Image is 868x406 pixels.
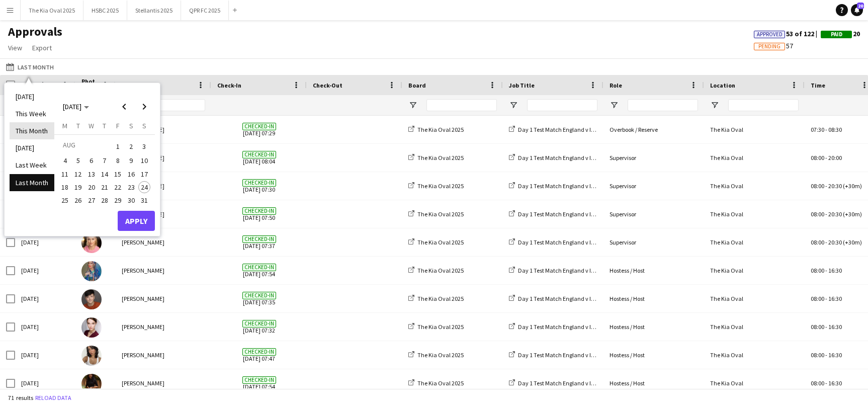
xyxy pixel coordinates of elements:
span: Check-In [217,82,241,89]
span: 08:00 [811,238,824,246]
span: The Kia Oval 2025 [417,154,464,161]
span: 12 [72,168,84,180]
span: - [825,210,827,218]
span: Day 1 Test Match England v India - [DATE] [518,154,625,161]
span: - [825,154,827,161]
input: Name Filter Input [140,99,205,111]
span: Checked-in [242,320,276,328]
span: Checked-in [242,207,276,215]
span: 08:00 [811,210,824,218]
button: QPR FC 2025 [181,1,229,20]
div: The Kia Oval [704,144,805,172]
button: Reload data [33,392,73,403]
span: Day 1 Test Match England v India - [DATE] [518,295,625,302]
span: T [103,121,106,130]
span: (+30m) [843,238,862,246]
span: [DATE] [63,102,81,111]
span: 27 [85,194,98,206]
a: Day 1 Test Match England v India - [DATE] [509,126,625,133]
span: Check-Out [313,82,342,89]
span: 5 [72,155,84,167]
span: - [825,295,827,302]
span: Checked-in [242,123,276,130]
a: Day 1 Test Match England v India - [DATE] [509,351,625,359]
div: Supervisor [603,172,704,200]
a: The Kia Oval 2025 [408,351,464,359]
span: 25 [59,194,71,206]
span: 7 [99,155,111,167]
span: 53 of 122 [754,29,821,38]
span: The Kia Oval 2025 [417,323,464,331]
span: Board [408,82,426,89]
span: The Kia Oval 2025 [417,238,464,246]
div: [PERSON_NAME] [116,257,211,284]
button: Choose month and year [59,98,93,116]
span: Export [32,43,52,52]
div: [PERSON_NAME] [116,200,211,228]
button: 29-08-2025 [111,194,124,207]
button: 22-08-2025 [111,181,124,194]
img: Sparsha Kariappa [81,374,102,394]
span: Day 1 Test Match England v India - [DATE] [518,182,625,190]
a: The Kia Oval 2025 [408,210,464,218]
span: Day 1 Test Match England v India - [DATE] [518,126,625,133]
button: 10-08-2025 [138,154,151,167]
span: The Kia Oval 2025 [417,379,464,387]
span: 16:30 [828,295,842,302]
span: 23 [125,181,137,193]
span: [DATE] 07:54 [217,369,301,397]
span: 31 [138,194,150,206]
span: [DATE] 07:37 [217,228,301,256]
span: The Kia Oval 2025 [417,126,464,133]
span: M [62,121,67,130]
span: [DATE] 07:32 [217,313,301,341]
span: 14 [99,168,111,180]
div: Hostess / Host [603,341,704,369]
span: 13 [85,168,98,180]
div: [DATE] [15,313,75,341]
li: Last Week [10,156,54,174]
button: 09-08-2025 [124,154,137,167]
button: Open Filter Menu [610,101,619,110]
div: The Kia Oval [704,116,805,143]
span: 28 [99,194,111,206]
div: [PERSON_NAME] [116,369,211,397]
span: [DATE] 07:35 [217,285,301,312]
button: 30-08-2025 [124,194,137,207]
span: 10 [138,155,150,167]
a: View [4,41,26,54]
span: T [76,121,80,130]
button: 27-08-2025 [85,194,98,207]
td: AUG [58,138,111,154]
li: [DATE] [10,139,54,156]
span: 21 [99,181,111,193]
span: Day 1 Test Match England v India - [DATE] [518,210,625,218]
a: Day 1 Test Match England v India - [DATE] [509,267,625,274]
button: 15-08-2025 [111,168,124,181]
span: Pending [758,43,780,50]
a: The Kia Oval 2025 [408,267,464,274]
span: Day 1 Test Match England v India - [DATE] [518,351,625,359]
span: 4 [59,155,71,167]
button: 21-08-2025 [98,181,111,194]
a: The Kia Oval 2025 [408,238,464,246]
span: 16:30 [828,267,842,274]
li: This Month [10,122,54,139]
li: Last Month [10,174,54,191]
span: Date [21,82,35,89]
span: Photo [81,77,98,93]
span: 07:30 [811,126,824,133]
span: [DATE] 07:50 [217,200,301,228]
span: 15 [112,168,124,180]
span: The Kia Oval 2025 [417,267,464,274]
span: 17 [138,168,150,180]
button: 23-08-2025 [124,181,137,194]
span: Time [811,82,825,89]
input: Job Title Filter Input [527,99,597,111]
button: 07-08-2025 [98,154,111,167]
div: The Kia Oval [704,200,805,228]
button: 31-08-2025 [138,194,151,207]
span: Checked-in [242,151,276,158]
button: Apply [118,211,155,231]
span: 16 [125,168,137,180]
